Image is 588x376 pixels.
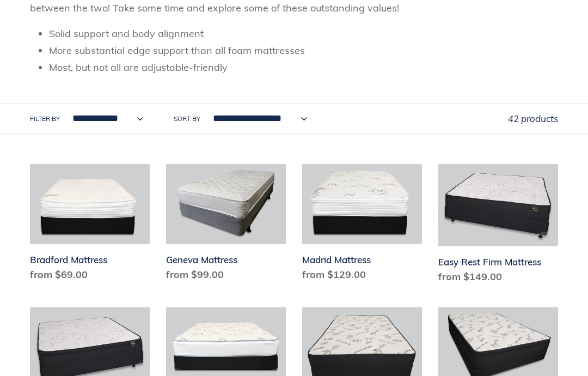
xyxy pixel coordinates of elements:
[166,165,286,287] a: Geneva Mattress
[508,113,558,125] span: 42 products
[49,27,558,41] li: Solid support and body alignment
[438,165,558,288] a: Easy Rest Firm Mattress
[49,60,558,75] li: Most, but not all are adjustable-friendly
[30,165,150,287] a: Bradford Mattress
[302,165,422,287] a: Madrid Mattress
[174,114,200,124] label: Sort by
[30,114,60,124] label: Filter by
[49,44,558,58] li: More substantial edge support than all foam mattresses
